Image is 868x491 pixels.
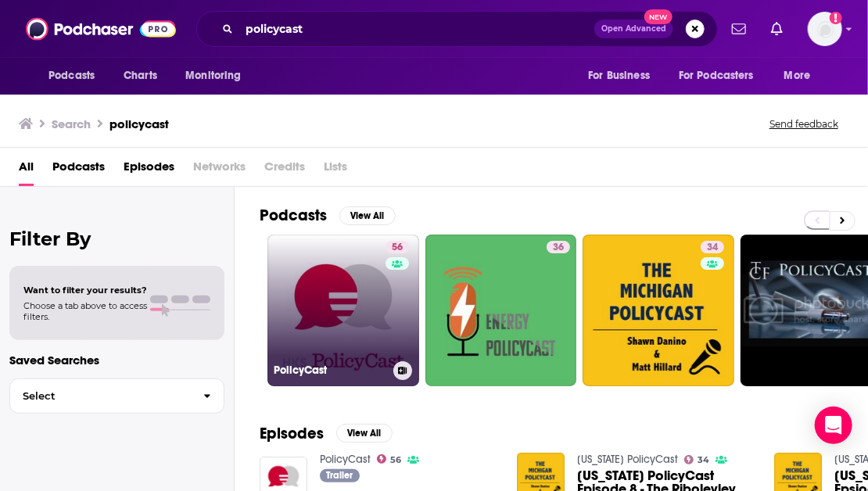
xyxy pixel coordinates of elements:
span: Credits [264,154,305,186]
a: 56 [377,454,402,464]
h3: policycast [109,116,169,131]
h3: Search [52,116,91,131]
button: open menu [174,61,261,91]
input: Search podcasts, credits, & more... [239,16,594,41]
button: Send feedback [765,117,843,131]
a: Episodes [124,154,174,186]
button: View All [339,206,396,225]
a: Show notifications dropdown [726,16,752,42]
a: All [19,154,34,186]
span: 56 [390,457,401,464]
a: Michigan PolicyCast [577,453,678,466]
span: For Podcasters [679,65,754,87]
button: open menu [669,61,777,91]
span: Networks [193,154,246,186]
img: User Profile [808,12,842,46]
a: Podcasts [52,154,105,186]
div: Open Intercom Messenger [815,407,852,444]
h3: PolicyCast [274,364,387,377]
a: Show notifications dropdown [765,16,789,42]
a: PodcastsView All [260,206,396,225]
span: Lists [324,154,347,186]
span: New [644,9,673,24]
a: Charts [113,61,167,91]
a: EpisodesView All [260,424,393,443]
button: open menu [773,61,830,91]
span: Select [10,391,191,401]
span: 36 [553,240,564,256]
a: 36 [425,235,577,386]
button: open menu [38,61,115,91]
img: Podchaser - Follow, Share and Rate Podcasts [26,14,176,44]
span: 34 [707,240,718,256]
svg: Add a profile image [830,12,842,24]
span: 34 [698,457,709,464]
span: Want to filter your results? [23,285,147,296]
button: Select [9,378,224,414]
span: Charts [124,65,157,87]
button: Open AdvancedNew [594,20,673,38]
span: More [784,65,811,87]
span: Monitoring [185,65,241,87]
a: 36 [547,241,570,253]
span: Podcasts [48,65,95,87]
span: Open Advanced [601,25,666,33]
h2: Episodes [260,424,324,443]
a: 34 [701,241,724,253]
span: For Business [588,65,650,87]
span: 56 [392,240,403,256]
h2: Podcasts [260,206,327,225]
h2: Filter By [9,228,224,250]
a: 56 [386,241,409,253]
button: View All [336,424,393,443]
a: 56PolicyCast [267,235,419,386]
a: PolicyCast [320,453,371,466]
span: Trailer [326,471,353,480]
button: Show profile menu [808,12,842,46]
a: 34 [684,455,710,464]
span: Choose a tab above to access filters. [23,300,147,322]
div: Search podcasts, credits, & more... [196,11,718,47]
span: Logged in as megcassidy [808,12,842,46]
a: 34 [583,235,734,386]
p: Saved Searches [9,353,224,367]
button: open menu [577,61,669,91]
